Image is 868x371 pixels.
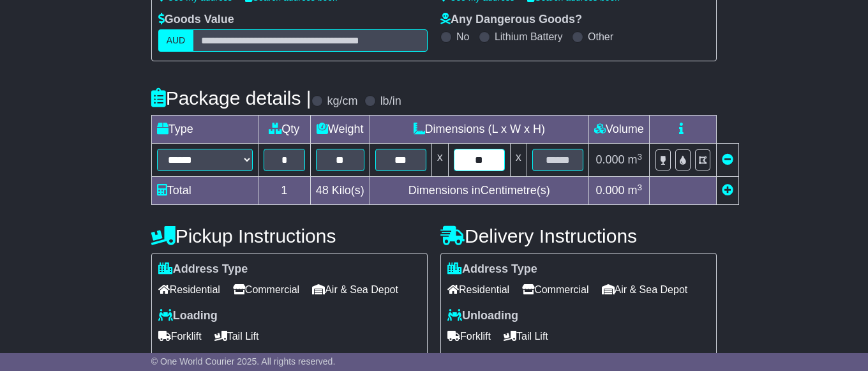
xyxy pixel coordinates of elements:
[722,153,733,166] a: Remove this item
[151,87,311,109] h4: Package details |
[158,29,194,52] label: AUD
[151,116,258,144] td: Type
[447,280,509,299] span: Residential
[370,116,588,144] td: Dimensions (L x W x H)
[258,116,310,144] td: Qty
[327,95,358,109] label: kg/cm
[431,144,448,177] td: x
[151,225,428,246] h4: Pickup Instructions
[380,95,401,109] label: lb/in
[158,280,220,299] span: Residential
[628,153,643,166] span: m
[456,31,469,43] label: No
[510,144,527,177] td: x
[722,184,733,197] a: Add new item
[310,116,370,144] td: Weight
[628,184,643,197] span: m
[638,152,643,162] sup: 3
[158,262,248,276] label: Address Type
[495,31,563,43] label: Lithium Battery
[158,13,234,27] label: Goods Value
[316,184,329,197] span: 48
[602,280,688,299] span: Air & Sea Depot
[440,13,582,27] label: Any Dangerous Goods?
[504,326,548,346] span: Tail Lift
[158,309,218,323] label: Loading
[158,326,202,346] span: Forklift
[151,356,336,367] span: © One World Courier 2025. All rights reserved.
[447,309,518,323] label: Unloading
[151,177,258,205] td: Total
[370,177,588,205] td: Dimensions in Centimetre(s)
[312,280,398,299] span: Air & Sea Depot
[588,116,649,144] td: Volume
[310,177,370,205] td: Kilo(s)
[522,280,588,299] span: Commercial
[595,184,624,197] span: 0.000
[214,326,259,346] span: Tail Lift
[595,153,624,166] span: 0.000
[233,280,299,299] span: Commercial
[638,183,643,192] sup: 3
[447,262,537,276] label: Address Type
[258,177,310,205] td: 1
[440,225,717,246] h4: Delivery Instructions
[588,31,613,43] label: Other
[447,326,491,346] span: Forklift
